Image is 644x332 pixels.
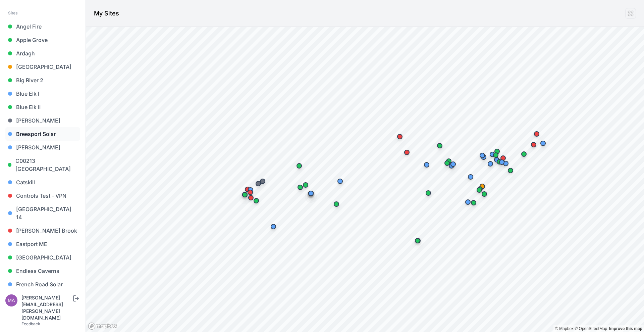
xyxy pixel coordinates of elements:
div: Map marker [490,145,504,158]
div: Map marker [484,157,497,171]
div: Map marker [267,220,280,233]
a: C00213 [GEOGRAPHIC_DATA] [5,154,80,176]
a: Feedback [21,321,40,326]
div: Map marker [530,127,543,141]
a: Angel Fire [5,20,80,33]
a: French Road Solar [5,278,80,291]
div: Map marker [467,196,480,209]
div: Map marker [440,156,454,170]
div: Map marker [442,154,455,168]
a: Breesport Solar [5,127,80,141]
a: Controls Test - VPN [5,189,80,202]
a: Mapbox logo [88,322,117,330]
div: Map marker [486,148,499,161]
a: [GEOGRAPHIC_DATA] [5,60,80,74]
a: Eastport ME [5,237,80,251]
div: Map marker [461,195,475,209]
a: Ardagh [5,47,80,60]
div: Map marker [304,187,318,200]
div: Map marker [330,197,343,211]
a: [PERSON_NAME] [5,114,80,127]
div: Map marker [238,188,252,201]
div: Map marker [393,130,407,143]
div: Map marker [527,138,540,151]
div: Map marker [244,186,257,199]
div: Map marker [473,182,487,196]
a: Endless Caverns [5,264,80,278]
div: Map marker [293,181,307,194]
a: Apple Grove [5,33,80,47]
img: matthew.breyfogle@nevados.solar [5,294,17,306]
a: Blue Elk II [5,100,80,114]
div: Map marker [446,157,460,171]
div: Map marker [433,139,446,152]
div: Map marker [536,137,550,150]
div: Map marker [292,159,306,173]
div: Sites [8,9,77,17]
div: Map marker [241,183,254,196]
div: Map marker [422,186,435,200]
div: Map marker [517,147,531,161]
div: Map marker [476,149,489,162]
div: Map marker [333,175,347,188]
a: Big River 2 [5,74,80,87]
a: Map feedback [609,326,642,331]
a: Catskill [5,176,80,189]
div: Map marker [244,183,257,197]
div: [PERSON_NAME][EMAIL_ADDRESS][PERSON_NAME][DOMAIN_NAME] [21,294,72,321]
div: Map marker [411,234,424,247]
div: Map marker [496,151,510,165]
canvas: Map [86,27,644,332]
a: OpenStreetMap [575,326,607,331]
a: [GEOGRAPHIC_DATA] 14 [5,202,80,224]
div: Map marker [420,158,433,172]
div: Map marker [252,177,265,190]
div: Map marker [256,175,269,188]
div: Map marker [504,164,517,177]
div: Map marker [489,148,502,162]
div: Map marker [473,183,486,197]
div: Map marker [464,170,477,184]
a: [PERSON_NAME] [5,141,80,154]
a: [GEOGRAPHIC_DATA] [5,251,80,264]
a: Blue Elk I [5,87,80,100]
a: Mapbox [555,326,574,331]
h1: My Sites [94,9,119,18]
a: [PERSON_NAME] Brook [5,224,80,237]
div: Map marker [299,178,312,192]
div: Map marker [476,180,489,193]
div: Map marker [495,155,508,169]
div: Map marker [493,155,506,169]
div: Map marker [400,146,414,159]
